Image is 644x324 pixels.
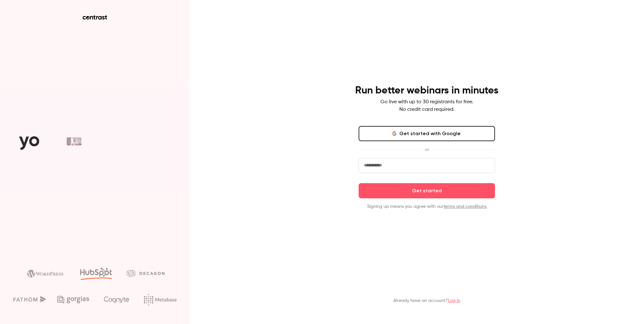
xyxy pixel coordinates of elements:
[359,203,495,210] p: Signing up means you agree with our
[393,297,460,304] p: Already have an account?
[359,183,495,198] button: Get started
[355,84,498,97] h4: Run better webinars in minutes
[448,298,460,303] a: Log in
[380,98,473,113] p: Go live with up to 30 registrants for free. No credit card required.
[444,204,486,209] a: terms and conditions
[422,146,432,153] span: or
[127,270,164,277] img: decagon
[359,126,495,141] button: Get started with Google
